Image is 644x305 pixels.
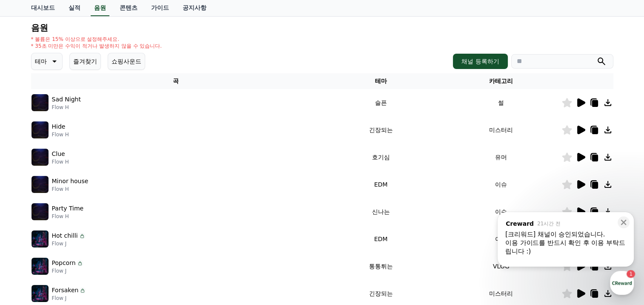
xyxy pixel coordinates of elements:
[441,198,561,225] td: 이슈
[52,131,69,138] p: Flow H
[52,177,89,186] p: Minor house
[321,171,441,198] td: EDM
[441,116,561,144] td: 미스터리
[52,286,79,295] p: Forsaken
[321,198,441,225] td: 신나는
[78,247,88,254] span: 대화
[31,36,162,43] p: * 볼륨은 15% 이상으로 설정해주세요.
[52,104,81,111] p: Flow H
[31,73,321,89] th: 곡
[31,121,49,138] img: music
[31,285,49,302] img: music
[31,53,63,70] button: 테마
[52,122,66,131] p: Hide
[110,234,163,256] a: 설정
[27,247,32,254] span: 홈
[441,144,561,171] td: 유머
[52,259,76,268] p: Popcorn
[31,176,49,193] img: music
[441,73,561,89] th: 카테고리
[453,54,507,69] button: 채널 등록하기
[321,144,441,171] td: 호기심
[52,95,81,104] p: Sad Night
[132,247,142,254] span: 설정
[52,240,86,247] p: Flow J
[52,231,78,240] p: Hot chilli
[31,43,162,49] p: * 35초 미만은 수익이 적거나 발생하지 않을 수 있습니다.
[31,230,49,247] img: music
[52,186,89,193] p: Flow H
[3,234,56,256] a: 홈
[52,150,65,158] p: Clue
[52,295,86,302] p: Flow J
[108,53,145,70] button: 쇼핑사운드
[321,225,441,253] td: EDM
[69,53,101,70] button: 즐겨찾기
[441,89,561,116] td: 썰
[35,55,47,67] p: 테마
[321,89,441,116] td: 슬픈
[86,234,89,241] span: 1
[321,116,441,144] td: 긴장되는
[31,203,49,220] img: music
[441,171,561,198] td: 이슈
[31,149,49,166] img: music
[31,94,49,111] img: music
[52,268,83,274] p: Flow J
[56,234,110,256] a: 1대화
[321,73,441,89] th: 테마
[441,253,561,280] td: VLOG
[441,225,561,253] td: 이슈
[52,213,84,220] p: Flow H
[52,204,84,213] p: Party Time
[52,158,69,165] p: Flow H
[31,258,49,275] img: music
[321,253,441,280] td: 통통튀는
[31,23,613,32] h4: 음원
